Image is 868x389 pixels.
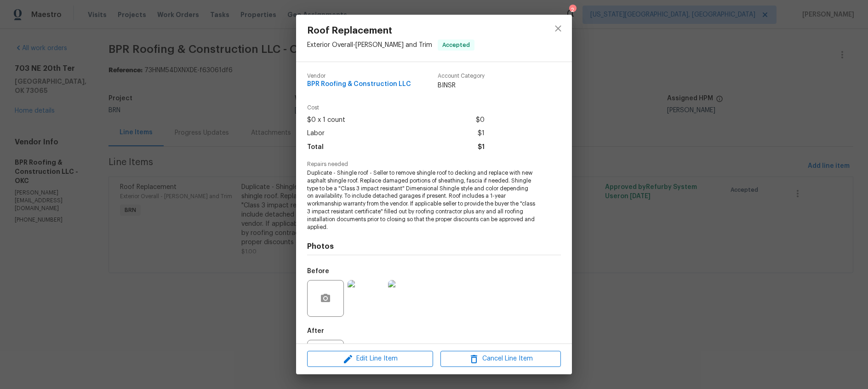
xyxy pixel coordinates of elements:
[547,17,569,40] button: close
[439,40,474,50] span: Accepted
[443,353,558,365] span: Cancel Line Item
[440,351,561,367] button: Cancel Line Item
[307,161,561,167] span: Repairs needed
[307,242,561,251] h4: Photos
[307,268,329,275] h5: Before
[307,127,325,140] span: Labor
[307,105,485,111] span: Cost
[438,81,485,90] span: BINSR
[307,169,536,231] span: Duplicate - Shingle roof - Seller to remove shingle roof to decking and replace with new asphalt ...
[307,26,474,36] span: Roof Replacement
[478,127,485,140] span: $1
[307,42,432,48] span: Exterior Overall - [PERSON_NAME] and Trim
[310,353,430,365] span: Edit Line Item
[307,81,411,88] span: BPR Roofing & Construction LLC
[478,141,485,154] span: $1
[476,114,485,127] span: $0
[307,114,345,127] span: $0 x 1 count
[307,351,433,367] button: Edit Line Item
[438,73,485,79] span: Account Category
[307,73,411,79] span: Vendor
[569,6,576,15] div: 2
[307,328,324,334] h5: After
[307,141,324,154] span: Total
